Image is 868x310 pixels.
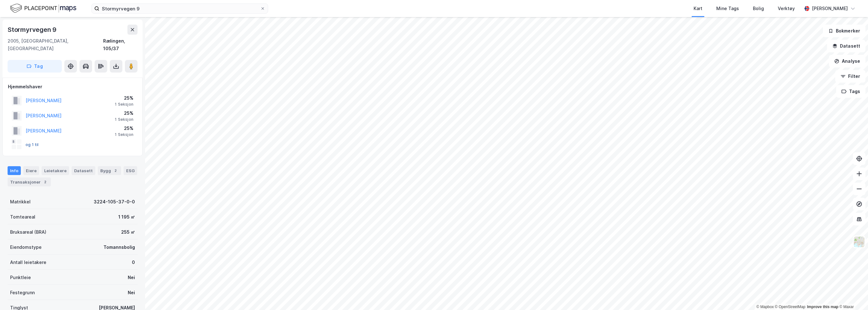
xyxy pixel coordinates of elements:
[8,83,137,91] div: Hjemmelshaver
[42,166,69,175] div: Leietakere
[836,280,868,310] iframe: Chat Widget
[829,55,865,67] button: Analyse
[42,179,48,185] div: 2
[812,5,848,12] div: [PERSON_NAME]
[121,228,135,236] div: 255 ㎡
[103,243,135,251] div: Tomannsbolig
[694,5,702,12] div: Kart
[823,25,865,37] button: Bokmerker
[99,4,260,13] input: Søk på adresse, matrikkel, gårdeiere, leietakere eller personer
[836,85,865,98] button: Tags
[10,243,42,251] div: Eiendomstype
[132,259,135,266] div: 0
[10,259,46,266] div: Antall leietakere
[775,305,806,309] a: OpenStreetMap
[716,5,739,12] div: Mine Tags
[10,228,46,236] div: Bruksareal (BRA)
[115,125,133,132] div: 25%
[835,70,865,83] button: Filter
[94,198,135,206] div: 3224-105-37-0-0
[10,289,35,296] div: Festegrunn
[10,3,76,14] img: logo.f888ab2527a4732fd821a326f86c7f29.svg
[124,166,137,175] div: ESG
[23,166,39,175] div: Eiere
[112,167,119,174] div: 2
[853,236,865,248] img: Z
[827,40,865,52] button: Datasett
[753,5,764,12] div: Bolig
[115,94,133,102] div: 25%
[8,166,21,175] div: Info
[115,117,133,122] div: 1 Seksjon
[103,37,138,52] div: Rælingen, 105/37
[98,166,121,175] div: Bygg
[128,289,135,296] div: Nei
[8,25,58,35] div: Stormyrvegen 9
[8,60,62,73] button: Tag
[836,280,868,310] div: Kontrollprogram for chat
[72,166,95,175] div: Datasett
[10,274,31,281] div: Punktleie
[115,132,133,137] div: 1 Seksjon
[8,178,51,186] div: Transaksjoner
[807,305,838,309] a: Improve this map
[115,102,133,107] div: 1 Seksjon
[115,109,133,117] div: 25%
[118,213,135,221] div: 1 195 ㎡
[778,5,795,12] div: Verktøy
[756,305,774,309] a: Mapbox
[8,37,103,52] div: 2005, [GEOGRAPHIC_DATA], [GEOGRAPHIC_DATA]
[10,213,35,221] div: Tomteareal
[10,198,31,206] div: Matrikkel
[128,274,135,281] div: Nei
